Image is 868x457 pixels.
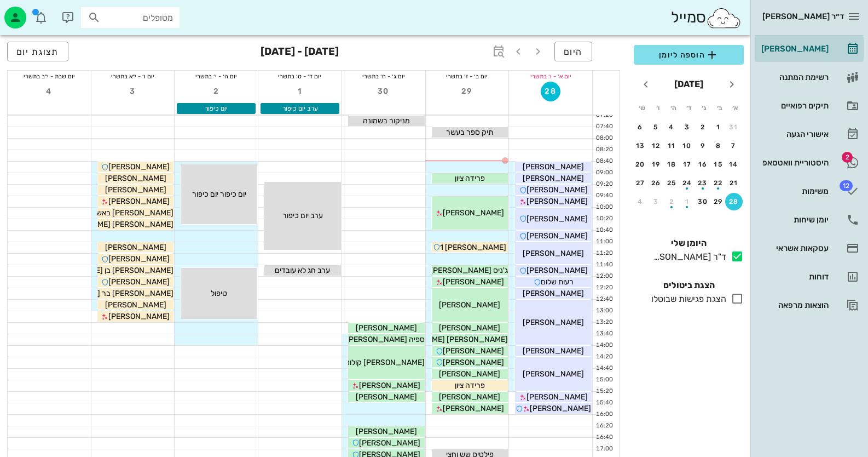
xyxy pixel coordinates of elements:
[523,289,584,298] span: [PERSON_NAME]
[205,105,228,112] span: יום כיפור
[725,174,743,192] button: 21
[670,73,708,95] button: [DATE]
[554,42,592,61] button: היום
[632,123,649,131] div: 6
[39,289,173,298] span: [PERSON_NAME] בר [PERSON_NAME]
[440,243,506,252] span: [PERSON_NAME] 1
[593,191,615,201] div: 09:40
[697,99,711,117] th: ג׳
[666,99,680,117] th: ה׳
[593,180,615,189] div: 09:20
[443,346,504,356] span: [PERSON_NAME]
[694,118,711,136] button: 2
[439,392,500,402] span: [PERSON_NAME]
[728,99,743,117] th: א׳
[710,179,727,187] div: 22
[759,158,829,167] div: היסטוריית וואטסאפ
[663,174,680,192] button: 25
[541,82,560,101] button: 28
[593,341,615,350] div: 14:00
[679,198,696,205] div: 1
[755,93,864,119] a: תיקים רפואיים
[443,208,504,218] span: [PERSON_NAME]
[337,358,425,367] span: [PERSON_NAME] קולוטיגין
[564,47,583,57] span: היום
[455,381,485,390] span: פרידה ציון
[374,87,394,96] span: 30
[593,134,615,143] div: 08:00
[759,73,829,82] div: רשימת המתנה
[679,137,696,155] button: 10
[258,71,342,82] div: יום ד׳ - ט׳ בתשרי
[647,118,665,136] button: 5
[725,198,743,205] div: 28
[8,71,91,82] div: יום שבת - י״ב בתשרי
[663,161,680,168] div: 18
[725,123,743,131] div: 31
[356,392,417,402] span: [PERSON_NAME]
[663,193,680,210] button: 2
[593,237,615,247] div: 11:00
[755,178,864,204] a: תגמשימות
[759,301,829,310] div: הוצאות מרפאה
[725,118,743,136] button: 31
[710,198,727,205] div: 29
[430,266,508,275] span: ג'ניס [PERSON_NAME]
[694,137,711,155] button: 9
[446,128,493,137] span: תיק ספר בעשר
[523,346,584,356] span: [PERSON_NAME]
[593,410,615,419] div: 16:00
[679,156,696,173] button: 17
[282,211,323,220] span: ערב יום כיפור
[523,318,584,327] span: [PERSON_NAME]
[593,318,615,327] div: 13:20
[679,142,696,150] div: 10
[108,254,170,264] span: [PERSON_NAME]
[671,6,742,30] div: סמייל
[694,142,711,150] div: 9
[647,123,665,131] div: 5
[105,243,166,252] span: [PERSON_NAME]
[634,237,744,250] h4: היומן שלי
[192,190,246,199] span: יום כיפור יום כיפור
[679,123,696,131] div: 3
[206,82,226,101] button: 2
[593,295,615,304] div: 12:40
[356,427,417,436] span: [PERSON_NAME]
[457,82,477,101] button: 29
[439,300,500,310] span: [PERSON_NAME]
[91,71,175,82] div: יום ו׳ - י״א בתשרי
[710,137,727,155] button: 8
[663,137,680,155] button: 11
[663,156,680,173] button: 18
[108,312,170,321] span: [PERSON_NAME]
[679,118,696,136] button: 3
[694,156,711,173] button: 16
[755,235,864,261] a: עסקאות אשראי
[108,197,170,206] span: [PERSON_NAME]
[593,168,615,178] div: 09:00
[647,174,665,192] button: 26
[725,161,743,168] div: 14
[7,42,68,61] button: תצוגת יום
[725,179,743,187] div: 21
[593,203,615,212] div: 10:00
[634,279,744,292] h4: הצגת ביטולים
[647,293,726,306] div: הצגת פגישות שבוטלו
[694,198,711,205] div: 30
[523,249,584,258] span: [PERSON_NAME]
[710,156,727,173] button: 15
[32,9,39,15] span: תג
[725,137,743,155] button: 7
[694,174,711,192] button: 23
[526,231,588,241] span: [PERSON_NAME]
[634,45,744,65] button: הוספה ליומן
[759,101,829,110] div: תיקים רפואיים
[593,260,615,270] div: 11:40
[647,137,665,155] button: 12
[755,207,864,233] a: יומן שיחות
[374,82,394,101] button: 30
[632,118,649,136] button: 6
[523,369,584,379] span: [PERSON_NAME]
[679,179,696,187] div: 24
